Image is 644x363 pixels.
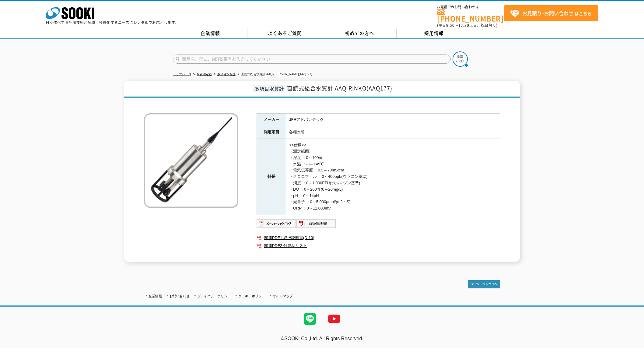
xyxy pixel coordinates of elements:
[446,23,455,28] span: 8:50
[238,294,265,298] a: クッキーポリシー
[257,234,500,242] a: 関連PDF1 取扱説明書(D-10)
[257,113,286,126] th: メーカー
[345,30,374,37] span: 初めての方へ
[322,307,346,331] img: YouTube
[522,9,573,17] strong: お見積り･お問い合わせ
[468,280,500,288] img: トップページへ
[173,55,451,64] input: 商品名、型式、NETIS番号を入力してください
[170,294,190,298] a: お問い合わせ
[149,294,162,298] a: 企業情報
[217,72,236,76] a: 多項目水質計
[144,113,238,208] img: 直読式総合水質計 AAQ-RINKO(AAQ177)
[257,219,296,228] img: メーカーカタログ
[247,29,322,38] a: よくあるご質問
[286,126,500,139] td: 各種水質
[46,21,179,24] p: 日々進化する計測技術と多種・多様化するニーズにレンタルでお応えします。
[397,29,471,38] a: 採用情報
[458,23,469,28] span: 17:30
[621,342,644,347] a: テストMail
[257,139,286,215] th: 特長
[298,307,322,331] img: LINE
[453,51,468,67] img: btn_search.png
[173,29,247,38] a: 企業情報
[173,72,191,76] a: トップページ
[197,294,231,298] a: プライバシーポリシー
[322,29,397,38] a: 初めての方へ
[253,85,285,92] span: 多項目水質計
[296,219,336,228] img: 取扱説明書
[504,5,598,21] a: お見積り･お問い合わせはこちら
[510,9,592,18] span: はこちら
[236,71,312,78] li: 直読式総合水質計 AAQ-[PERSON_NAME](AAQ177)
[273,294,293,298] a: サイトマップ
[296,223,336,227] a: 取扱説明書
[286,113,500,126] td: JFEアドバンテック
[197,72,212,76] a: 水質測定器
[257,223,296,227] a: メーカーカタログ
[437,5,504,9] span: お電話でのお問い合わせは
[287,84,392,92] span: 直読式総合水質計 AAQ-RINKO(AAQ177)
[257,242,500,250] a: 関連PDF2 付属品リスト
[286,139,500,215] td: <<仕様>> 〈測定範囲〉 ・深度 ：0～100m ・水温 ：-3～+45℃ ・電気伝導度 ：0.5～70mS/cm ・クロロフィル ：0～400ppb(ウラニン基準) ・濁度 ：0～1,000...
[437,23,497,28] span: (平日 ～ 土日、祝日除く)
[257,126,286,139] th: 測定項目
[437,9,504,22] a: [PHONE_NUMBER]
